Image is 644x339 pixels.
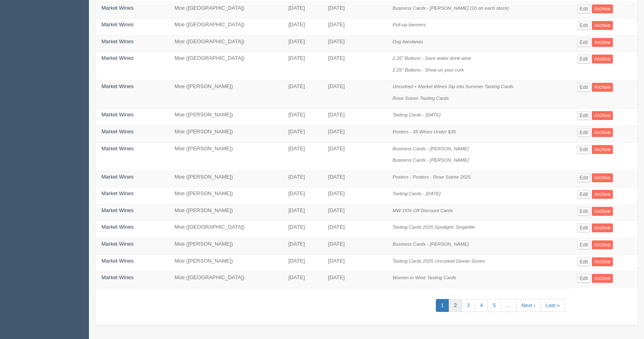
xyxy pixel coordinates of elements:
a: Edit [577,111,591,120]
i: Business Cards - [PERSON_NAME] [393,157,469,162]
a: Archive [592,38,613,47]
i: Tasting Cards - [DATE] [393,112,441,117]
td: [DATE] [282,2,322,19]
td: Moe ([PERSON_NAME]) [169,187,283,204]
a: 2 [449,299,462,312]
a: Market Wines [101,224,133,230]
i: Posters - 35 Wines Under $35 [393,129,456,134]
a: Edit [577,190,591,199]
a: Market Wines [101,112,133,118]
td: [DATE] [322,52,386,80]
td: [DATE] [322,272,386,288]
td: [DATE] [282,204,322,221]
a: Last » [540,299,565,312]
a: 4 [475,299,488,312]
i: Tasting Cards - [DATE] [393,191,441,196]
i: MW 15% Off Discount Cards [393,208,453,213]
a: Edit [577,4,591,13]
td: [DATE] [282,187,322,204]
td: [DATE] [322,126,386,143]
td: [DATE] [282,171,322,187]
a: Archive [592,4,613,13]
i: Uncorked + Market Wines Sip into Summer Tasting Cards [393,84,513,89]
a: … [501,299,517,312]
td: [DATE] [282,255,322,272]
a: Archive [592,21,613,30]
a: Archive [592,83,613,92]
a: Market Wines [101,38,133,44]
i: Tasting Cards 2025 Uncorked Dinner Series [393,258,485,263]
a: Edit [577,145,591,154]
i: Business Cards - [PERSON_NAME] [393,146,469,151]
td: [DATE] [282,126,322,143]
a: 5 [488,299,501,312]
a: Edit [577,240,591,249]
td: Moe ([PERSON_NAME]) [169,255,283,272]
a: Market Wines [101,174,133,180]
a: Market Wines [101,55,133,61]
td: [DATE] [322,221,386,238]
a: Archive [592,111,613,120]
a: Edit [577,173,591,182]
a: 3 [462,299,475,312]
a: Archive [592,145,613,154]
a: Market Wines [101,128,133,135]
a: Edit [577,21,591,30]
a: Market Wines [101,241,133,247]
td: Moe ([PERSON_NAME]) [169,80,283,109]
i: Pull-up banners [393,22,426,27]
a: Edit [577,38,591,47]
td: [DATE] [322,35,386,52]
td: Moe ([GEOGRAPHIC_DATA]) [169,2,283,19]
td: [DATE] [282,221,322,238]
td: [DATE] [282,35,322,52]
td: Moe ([PERSON_NAME]) [169,142,283,171]
i: Posters - Posters - Rose Soiree 2025 [393,174,471,179]
i: Rose Soiree Tasting Cards [393,95,449,101]
a: Archive [592,128,613,137]
a: Market Wines [101,190,133,196]
td: [DATE] [322,109,386,126]
td: Moe ([GEOGRAPHIC_DATA]) [169,52,283,80]
td: Moe ([GEOGRAPHIC_DATA]) [169,221,283,238]
a: Edit [577,223,591,232]
a: Market Wines [101,258,133,264]
td: [DATE] [322,142,386,171]
td: [DATE] [282,80,322,109]
i: Dog bandanas [393,39,423,44]
td: [DATE] [282,272,322,288]
td: [DATE] [322,19,386,36]
td: Moe ([PERSON_NAME]) [169,126,283,143]
a: Market Wines [101,5,133,11]
td: Moe ([PERSON_NAME]) [169,109,283,126]
a: Archive [592,55,613,63]
i: 2.25" Buttons - Show us your cork [393,67,464,72]
td: [DATE] [282,238,322,255]
a: Market Wines [101,274,133,280]
td: [DATE] [322,80,386,109]
td: [DATE] [322,187,386,204]
i: 2.25" Buttons - Save water drink wine [393,55,471,61]
td: Moe ([GEOGRAPHIC_DATA]) [169,272,283,288]
i: Tasting Cards 2025 Spotlight: Singlefile [393,224,475,230]
a: Market Wines [101,145,133,152]
td: [DATE] [322,2,386,19]
i: Business Cards - [PERSON_NAME] (10 on each stock) [393,5,509,11]
td: Moe ([GEOGRAPHIC_DATA]) [169,35,283,52]
a: Market Wines [101,83,133,89]
a: Archive [592,223,613,232]
td: Moe ([GEOGRAPHIC_DATA]) [169,19,283,36]
td: [DATE] [282,109,322,126]
a: Next › [516,299,541,312]
i: Business Cards - [PERSON_NAME] [393,241,469,246]
a: Edit [577,274,591,283]
a: Edit [577,55,591,63]
a: 1 [436,299,449,312]
a: Market Wines [101,207,133,213]
a: Archive [592,173,613,182]
td: [DATE] [282,19,322,36]
td: [DATE] [322,204,386,221]
td: Moe ([PERSON_NAME]) [169,204,283,221]
a: Edit [577,207,591,216]
a: Archive [592,257,613,266]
